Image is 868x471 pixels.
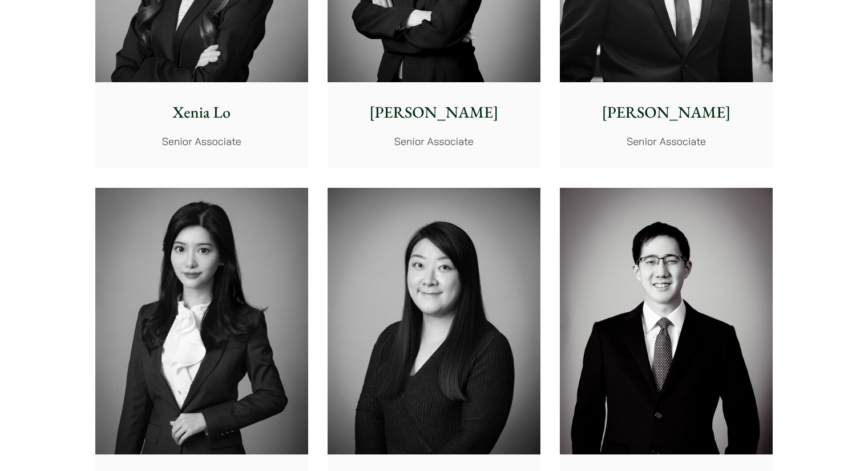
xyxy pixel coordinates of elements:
[104,100,299,124] p: Xenia Lo
[104,134,299,149] p: Senior Associate
[569,100,764,124] p: [PERSON_NAME]
[569,134,764,149] p: Senior Associate
[337,100,531,124] p: [PERSON_NAME]
[337,134,531,149] p: Senior Associate
[95,188,308,454] img: Florence Yan photo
